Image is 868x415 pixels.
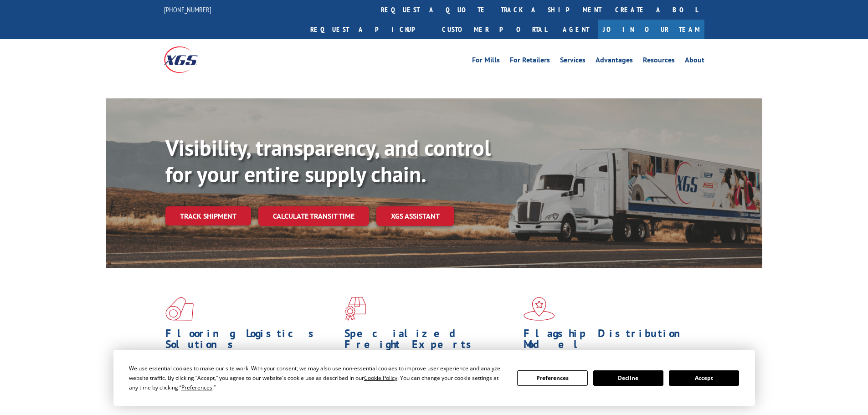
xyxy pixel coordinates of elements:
[598,20,704,39] a: Join Our Team
[560,56,586,67] a: Services
[524,328,696,354] h1: Flagship Distribution Model
[435,20,554,39] a: Customer Portal
[472,56,500,67] a: For Mills
[596,56,633,67] a: Advantages
[685,56,704,67] a: About
[165,206,251,225] a: Track shipment
[258,206,369,226] a: Calculate transit time
[364,374,397,382] span: Cookie Policy
[669,370,739,386] button: Accept
[593,370,663,386] button: Decline
[344,328,517,354] h1: Specialized Freight Experts
[129,364,506,392] div: We use essential cookies to make our site work. With your consent, we may also use non-essential ...
[181,384,212,391] span: Preferences
[510,56,550,67] a: For Retailers
[344,297,366,321] img: xgs-icon-focused-on-flooring-red
[517,370,587,386] button: Preferences
[554,20,598,39] a: Agent
[165,297,194,321] img: xgs-icon-total-supply-chain-intelligence-red
[165,328,338,354] h1: Flooring Logistics Solutions
[164,5,211,14] a: [PHONE_NUMBER]
[303,20,435,39] a: Request a pickup
[524,297,555,321] img: xgs-icon-flagship-distribution-model-red
[643,56,675,67] a: Resources
[376,206,454,226] a: XGS ASSISTANT
[113,350,755,406] div: Cookie Consent Prompt
[165,133,491,188] b: Visibility, transparency, and control for your entire supply chain.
